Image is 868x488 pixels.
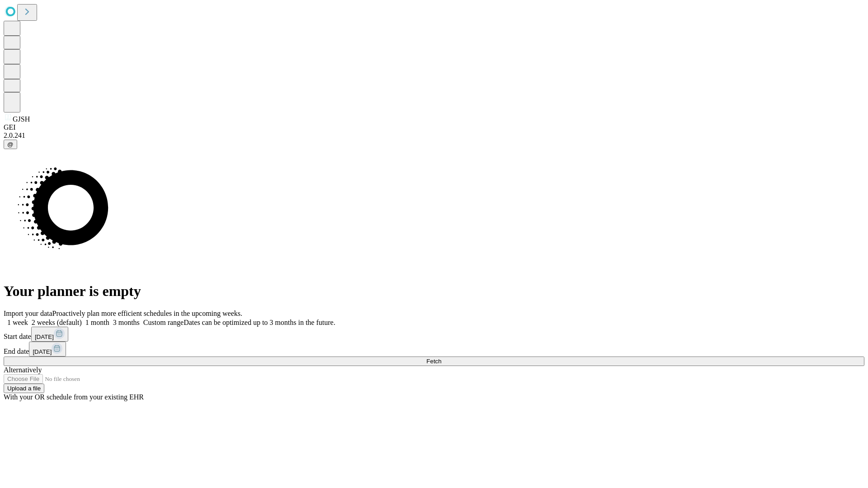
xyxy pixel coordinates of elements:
div: End date [4,342,864,357]
span: Import your data [4,310,52,317]
span: 2 weeks (default) [32,319,82,326]
div: 2.0.241 [4,131,864,140]
span: Custom range [143,319,184,326]
span: Fetch [426,358,441,365]
h1: Your planner is empty [4,283,864,300]
span: Dates can be optimized up to 3 months in the future. [184,319,335,326]
div: GEI [4,123,864,131]
span: GJSH [13,115,30,123]
button: Fetch [4,357,864,366]
span: [DATE] [35,333,54,340]
span: With your OR schedule from your existing EHR [4,393,144,401]
span: 1 month [85,319,109,326]
span: Alternatively [4,366,42,374]
button: [DATE] [31,327,68,342]
button: [DATE] [29,342,66,357]
button: Upload a file [4,384,44,393]
span: Proactively plan more efficient schedules in the upcoming weeks. [52,310,242,317]
span: [DATE] [33,348,52,355]
div: Start date [4,327,864,342]
button: @ [4,140,17,149]
span: 3 months [113,319,140,326]
span: @ [7,141,14,148]
span: 1 week [7,319,28,326]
